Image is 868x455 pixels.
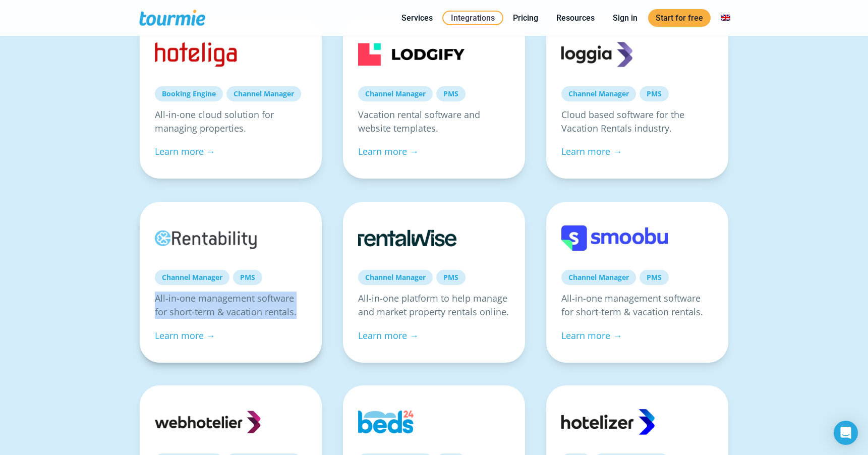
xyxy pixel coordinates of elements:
[358,329,419,342] a: Learn more →
[155,108,307,135] p: All-in-one cloud solution for managing properties.
[561,329,622,342] a: Learn more →
[155,329,215,342] a: Learn more →
[358,270,433,285] a: Channel Manager
[640,86,669,101] a: PMS
[155,270,229,285] a: Channel Manager
[155,145,215,157] a: Learn more →
[648,9,711,27] a: Start for free
[358,108,510,135] p: Vacation rental software and website templates.
[561,86,636,101] a: Channel Manager
[358,86,433,101] a: Channel Manager
[561,108,713,135] p: Cloud based software for the Vacation Rentals industry.
[561,145,622,157] a: Learn more →
[605,12,645,24] a: Sign in
[155,292,307,319] p: All-in-one management software for short-term & vacation rentals.
[505,12,546,24] a: Pricing
[436,270,466,285] a: PMS
[358,292,510,319] p: All-in-one platform to help manage and market property rentals online.
[834,421,858,445] div: Open Intercom Messenger
[442,11,503,25] a: Integrations
[549,12,602,24] a: Resources
[226,86,301,101] a: Channel Manager
[358,145,419,157] a: Learn more →
[155,86,223,101] a: Booking Engine
[436,86,466,101] a: PMS
[640,270,669,285] a: PMS
[561,270,636,285] a: Channel Manager
[394,12,440,24] a: Services
[233,270,262,285] a: PMS
[561,292,713,319] p: All-in-one management software for short-term & vacation rentals.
